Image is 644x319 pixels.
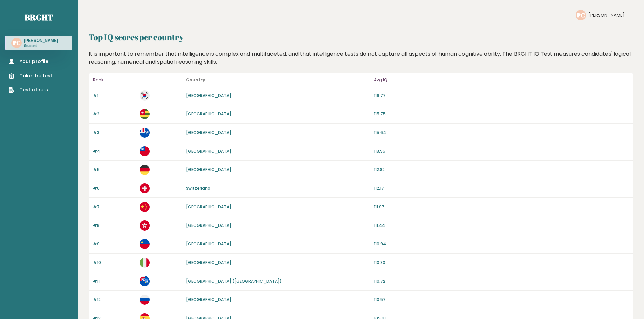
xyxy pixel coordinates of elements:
[93,297,136,303] p: #12
[93,260,136,266] p: #10
[186,167,231,172] a: [GEOGRAPHIC_DATA]
[140,165,150,175] img: de.svg
[186,241,231,247] a: [GEOGRAPHIC_DATA]
[93,222,136,229] p: #8
[140,109,150,119] img: tg.svg
[140,220,150,231] img: hk.svg
[588,12,631,19] button: [PERSON_NAME]
[186,278,282,284] a: [GEOGRAPHIC_DATA] ([GEOGRAPHIC_DATA])
[374,241,629,247] p: 110.94
[374,278,629,284] p: 110.72
[24,44,58,48] p: Student
[140,202,150,212] img: cn.svg
[577,11,585,19] text: PC
[93,76,136,84] p: Rank
[186,148,231,154] a: [GEOGRAPHIC_DATA]
[140,183,150,193] img: ch.svg
[9,86,52,94] a: Test others
[24,38,58,43] h3: [PERSON_NAME]
[186,92,231,98] a: [GEOGRAPHIC_DATA]
[140,258,150,268] img: it.svg
[25,12,53,23] a: Brght
[186,297,231,302] a: [GEOGRAPHIC_DATA]
[186,260,231,265] a: [GEOGRAPHIC_DATA]
[93,148,136,154] p: #4
[374,204,629,210] p: 111.97
[186,222,231,228] a: [GEOGRAPHIC_DATA]
[93,130,136,136] p: #3
[186,111,231,117] a: [GEOGRAPHIC_DATA]
[374,260,629,266] p: 110.80
[140,295,150,305] img: ru.svg
[93,185,136,191] p: #6
[374,297,629,303] p: 110.57
[186,204,231,210] a: [GEOGRAPHIC_DATA]
[93,241,136,247] p: #9
[186,185,210,191] a: Switzerland
[93,167,136,173] p: #5
[186,130,231,135] a: [GEOGRAPHIC_DATA]
[186,77,205,83] b: Country
[140,128,150,138] img: tf.svg
[93,204,136,210] p: #7
[13,39,21,47] text: PC
[86,50,636,66] div: It is important to remember that intelligence is complex and multifaceted, and that intelligence ...
[140,90,150,101] img: kr.svg
[374,76,629,84] p: Avg IQ
[140,146,150,156] img: tw.svg
[374,148,629,154] p: 113.95
[9,72,52,79] a: Take the test
[9,58,52,65] a: Your profile
[374,130,629,136] p: 115.64
[93,92,136,99] p: #1
[93,111,136,117] p: #2
[140,239,150,249] img: li.svg
[374,92,629,99] p: 116.77
[89,31,633,43] h2: Top IQ scores per country
[374,111,629,117] p: 115.75
[374,222,629,229] p: 111.44
[93,278,136,284] p: #11
[140,276,150,286] img: fk.svg
[374,185,629,191] p: 112.17
[374,167,629,173] p: 112.82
